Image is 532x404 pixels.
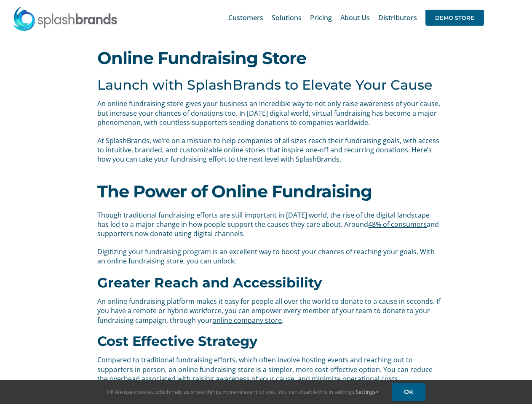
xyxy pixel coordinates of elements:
[212,316,282,325] a: online company store
[378,14,417,21] span: Distributors
[392,383,425,401] a: OK
[13,6,118,31] img: SplashBrands.com Logo
[340,14,370,21] span: About Us
[97,183,434,200] h1: The Power of Online Fundraising
[97,247,441,266] p: Digitizing your fundraising program is an excellent way to boost your chances of reaching your go...
[97,77,441,93] h3: Launch with SplashBrands to Elevate Your Cause
[228,14,263,21] span: Customers
[425,4,484,31] a: DEMO STORE
[228,4,484,31] nav: Main Menu
[310,4,332,31] a: Pricing
[97,355,441,383] p: Compared to traditional fundraising efforts, which often involve hosting events and reaching out ...
[378,4,417,31] a: Distributors
[107,388,379,396] span: Hi! We use cookies, which help us show things more relevant to you. You can disable this in setti...
[425,10,484,26] span: DEMO STORE
[97,274,322,291] b: Greater Reach and Accessibility
[97,297,441,325] p: An online fundraising platform makes it easy for people all over the world to donate to a cause i...
[356,388,379,396] a: Settings
[97,210,441,239] p: Though traditional fundraising efforts are still important in [DATE] world, the rise of the digit...
[272,14,302,21] span: Solutions
[310,14,332,21] span: Pricing
[97,50,434,66] h1: Online Fundraising Store
[368,220,427,229] a: 48% of consumers
[97,333,257,349] b: Cost Effective Strategy
[228,4,263,31] a: Customers
[97,99,441,127] p: An online fundraising store gives your business an incredible way to not only raise awareness of ...
[97,136,441,164] p: At SplashBrands, we’re on a mission to help companies of all sizes reach their fundraising goals,...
